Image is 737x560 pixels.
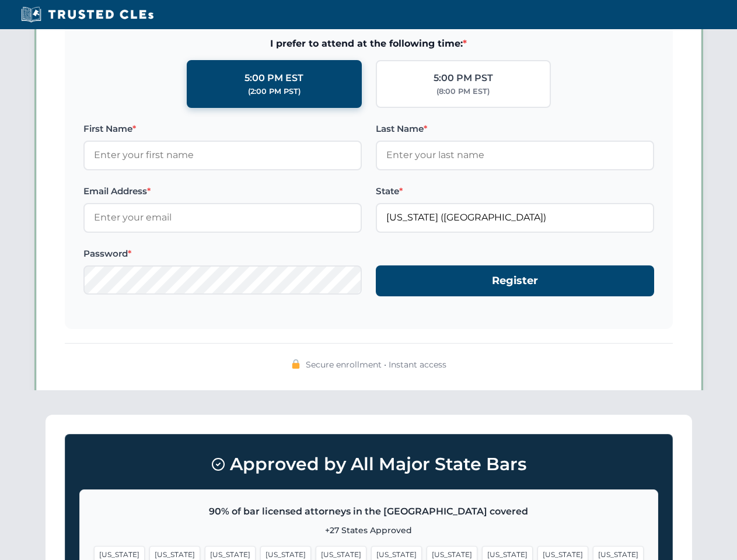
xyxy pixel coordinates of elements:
[83,184,362,198] label: Email Address
[436,86,490,97] div: (8:00 PM EST)
[94,504,644,519] p: 90% of bar licensed attorneys in the [GEOGRAPHIC_DATA] covered
[291,359,301,369] img: 🔒
[83,203,362,232] input: Enter your email
[376,203,654,232] input: Florida (FL)
[83,141,362,170] input: Enter your first name
[83,36,654,51] span: I prefer to attend at the following time:
[376,184,654,198] label: State
[376,265,654,296] button: Register
[376,122,654,136] label: Last Name
[94,524,644,537] p: +27 States Approved
[306,358,446,371] span: Secure enrollment • Instant access
[248,86,301,97] div: (2:00 PM PST)
[376,141,654,170] input: Enter your last name
[434,71,493,86] div: 5:00 PM PST
[83,247,362,261] label: Password
[244,71,303,86] div: 5:00 PM EST
[18,6,157,23] img: Trusted CLEs
[83,122,362,136] label: First Name
[79,449,658,480] h3: Approved by All Major State Bars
